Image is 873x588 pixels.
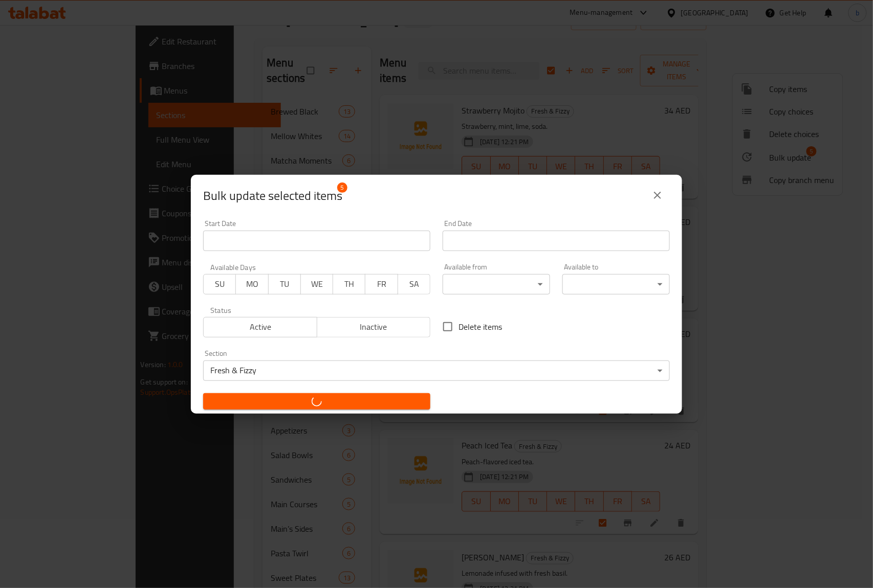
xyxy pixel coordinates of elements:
[305,277,329,291] span: WE
[300,274,333,295] button: WE
[208,320,313,334] span: Active
[235,274,268,295] button: MO
[459,321,502,333] span: Delete items
[402,277,426,291] span: SA
[337,183,347,193] span: 5
[321,320,427,334] span: Inactive
[562,274,670,295] div: ​
[317,317,431,337] button: Inactive
[365,274,398,295] button: FR
[337,277,361,291] span: TH
[443,274,550,295] div: ​
[208,277,232,291] span: SU
[369,277,394,291] span: FR
[268,274,301,295] button: TU
[273,277,297,291] span: TU
[645,183,670,208] button: close
[203,317,317,337] button: Active
[240,277,264,291] span: MO
[398,274,430,295] button: SA
[203,360,670,381] div: Fresh & Fizzy
[333,274,365,295] button: TH
[203,188,342,204] span: Selected items count
[203,274,236,295] button: SU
